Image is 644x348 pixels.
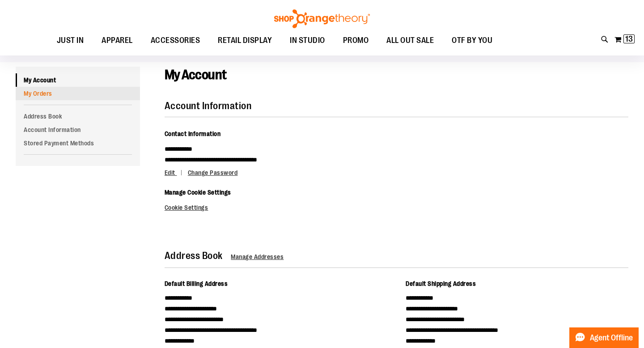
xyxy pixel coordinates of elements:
[273,9,371,28] img: Shop Orangetheory
[406,280,476,287] span: Default Shipping Address
[165,280,228,287] span: Default Billing Address
[165,169,186,176] a: Edit
[16,110,140,123] a: Address Book
[625,34,633,43] span: 13
[590,334,633,342] span: Agent Offline
[165,67,227,82] span: My Account
[231,253,284,260] a: Manage Addresses
[16,123,140,136] a: Account Information
[165,204,208,211] a: Cookie Settings
[165,189,231,196] span: Manage Cookie Settings
[16,87,140,100] a: My Orders
[343,30,369,51] span: PROMO
[165,250,223,261] strong: Address Book
[386,30,434,51] span: ALL OUT SALE
[165,169,175,176] span: Edit
[57,30,84,51] span: JUST IN
[16,73,140,87] a: My Account
[151,30,200,51] span: ACCESSORIES
[452,30,492,51] span: OTF BY YOU
[290,30,325,51] span: IN STUDIO
[16,136,140,150] a: Stored Payment Methods
[165,100,252,111] strong: Account Information
[188,169,238,176] a: Change Password
[165,130,221,137] span: Contact Information
[218,30,272,51] span: RETAIL DISPLAY
[102,30,133,51] span: APPAREL
[569,327,639,348] button: Agent Offline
